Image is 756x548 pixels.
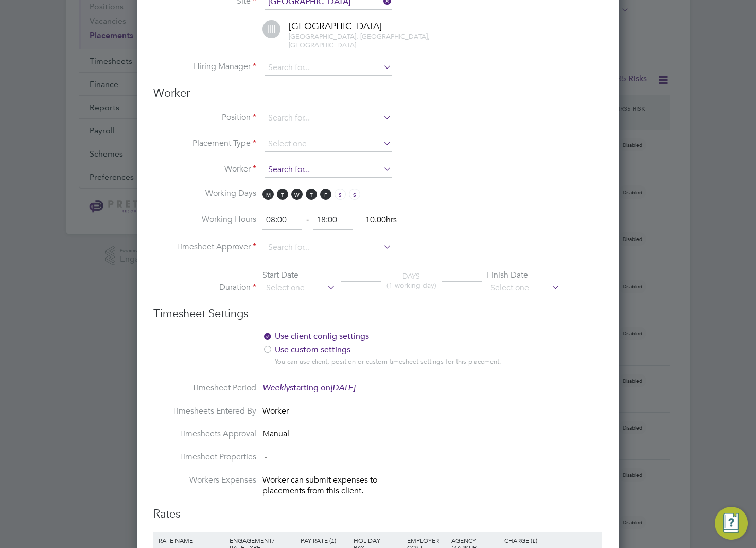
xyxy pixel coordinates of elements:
[262,383,290,393] em: Weekly
[313,211,353,230] input: 17:00
[153,282,256,293] label: Duration
[265,136,392,152] input: Select one
[291,189,303,200] span: W
[262,406,289,416] span: Worker
[381,271,442,290] div: DAYS
[262,383,355,393] span: starting on
[262,189,274,200] span: M
[262,331,517,342] label: Use client config settings
[289,20,382,32] span: [GEOGRAPHIC_DATA]
[277,189,288,200] span: T
[265,60,392,76] input: Search for...
[275,357,525,366] div: You can use client, position or custom timesheet settings for this placement.
[153,188,256,199] label: Working Days
[262,429,289,439] span: Manual
[304,215,311,225] span: ‐
[289,32,430,49] span: [GEOGRAPHIC_DATA], [GEOGRAPHIC_DATA], [GEOGRAPHIC_DATA]
[153,383,256,393] label: Timesheet Period
[306,189,317,200] span: T
[265,162,392,178] input: Search for...
[487,281,560,296] input: Select one
[153,306,602,321] h3: Timesheet Settings
[386,281,436,290] span: (1 working day)
[715,507,748,540] button: Engage Resource Center
[265,452,267,462] span: -
[262,281,336,296] input: Select one
[153,164,256,175] label: Worker
[262,270,336,281] div: Start Date
[265,240,392,255] input: Search for...
[320,189,331,200] span: F
[330,383,355,393] em: [DATE]
[349,189,360,200] span: S
[153,242,256,252] label: Timesheet Approver
[153,452,256,463] label: Timesheet Properties
[265,111,392,126] input: Search for...
[153,61,256,72] label: Hiring Manager
[153,214,256,225] label: Working Hours
[153,406,256,417] label: Timesheets Entered By
[335,189,346,200] span: S
[262,475,377,496] span: Worker can submit expenses to placements from this client.
[262,211,302,230] input: 08:00
[153,507,602,522] h3: Rates
[153,429,256,439] label: Timesheets Approval
[153,475,256,486] label: Workers Expenses
[262,345,517,355] label: Use custom settings
[153,138,256,149] label: Placement Type
[153,112,256,123] label: Position
[487,270,560,281] div: Finish Date
[360,215,397,225] span: 10.00hrs
[153,86,602,101] h3: Worker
